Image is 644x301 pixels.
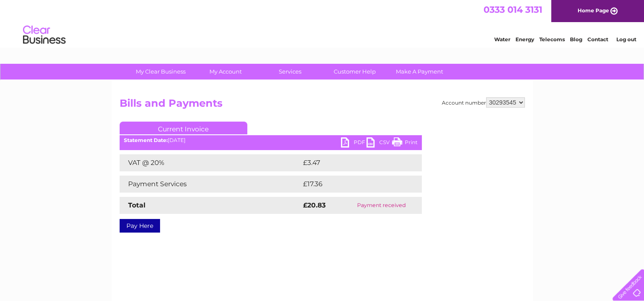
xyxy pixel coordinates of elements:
a: Make A Payment [384,64,455,80]
td: £17.36 [301,176,404,193]
td: Payment received [341,197,421,214]
a: My Clear Business [126,64,196,80]
a: 0333 014 3131 [484,4,542,15]
strong: £20.83 [303,201,326,209]
a: Current Invoice [120,122,247,134]
td: £3.47 [301,154,402,171]
a: Telecoms [539,36,565,43]
a: Customer Help [320,64,390,80]
div: Account number [442,97,525,108]
a: Water [494,36,510,43]
a: PDF [341,137,366,150]
b: Statement Date: [124,137,168,143]
a: Log out [616,36,636,43]
strong: Total [128,201,146,209]
a: Services [255,64,325,80]
a: My Account [190,64,260,80]
div: [DATE] [120,137,422,143]
img: logo.png [23,22,66,48]
h2: Bills and Payments [120,97,525,114]
td: VAT @ 20% [120,154,301,171]
td: Payment Services [120,176,301,193]
a: Energy [515,36,534,43]
a: Blog [570,36,582,43]
a: CSV [366,137,392,150]
a: Pay Here [120,219,160,233]
a: Contact [587,36,608,43]
div: Clear Business is a trading name of Verastar Limited (registered in [GEOGRAPHIC_DATA] No. 3667643... [121,5,524,41]
a: Print [392,137,418,150]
